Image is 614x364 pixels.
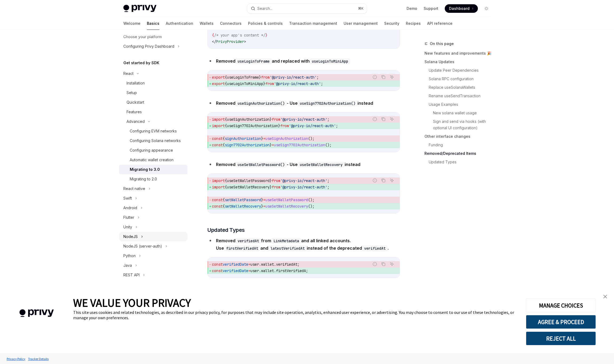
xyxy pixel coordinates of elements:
span: } [261,204,263,209]
span: { [223,197,225,202]
button: Copy the contents from the code block [380,74,387,80]
span: (); [325,143,332,147]
code: useSetWalletPassword() [235,162,287,168]
span: sign7702Authorization [225,143,270,147]
a: Connectors [220,17,242,30]
span: '@privy-io/react-auth' [280,178,327,183]
div: React [123,70,133,77]
a: Update Peer Dependencies [429,66,495,75]
a: Funding [429,141,495,149]
a: Welcome [123,17,140,30]
a: Migrating to 3.0 [119,165,187,174]
span: useSetWalletPassword [227,178,270,183]
button: AGREE & PROCEED [526,315,596,329]
a: New features and improvements 🎉 [424,49,495,58]
span: setWalletPassword [225,197,261,202]
div: NodeJS (server-auth) [123,243,162,249]
span: { [225,75,227,80]
a: Migrating to 2.0 [119,174,187,184]
h5: Get started by SDK [123,60,159,66]
span: = [248,262,250,267]
button: Ask AI [388,74,395,80]
a: Policies & controls [248,17,283,30]
span: '@privy-io/react-auth' [274,81,321,86]
div: REST API [123,272,140,278]
span: { [225,81,227,86]
div: React native [123,185,145,192]
strong: Removed from and all linked accounts. Use and instead of the deprecated . [216,238,389,251]
span: useLoginToFrame [227,75,259,80]
a: Configuring appearance [119,145,187,155]
span: { [212,33,214,38]
span: from [272,117,280,122]
a: Sign and send via hooks (with optional UI configuration) [433,117,495,132]
div: Configuring Solana networks [130,137,181,144]
div: Migrating to 2.0 [130,176,157,182]
span: = [263,197,265,202]
span: { [223,204,225,209]
span: = [248,268,250,273]
span: </ [212,39,216,44]
span: useSignAuthorization [265,136,308,141]
img: light logo [123,5,156,12]
img: close banner [603,295,607,298]
span: (); [308,136,314,141]
span: user [250,262,259,267]
span: = [272,143,274,147]
a: User management [344,17,378,30]
code: useSignAuthorization() [235,100,287,106]
button: Copy the contents from the code block [380,116,387,123]
span: verifiedAt [276,262,297,267]
span: } [261,136,263,141]
a: Security [384,17,399,30]
span: useSetWalletPassword [265,197,308,202]
a: close banner [600,291,611,302]
span: from [280,123,289,128]
a: Solana RPC configuration [429,75,495,83]
span: ; [317,75,319,80]
div: Android [123,205,137,211]
div: Configuring Privy Dashboard [123,43,174,50]
a: Removed/Deprecated Items [424,149,495,158]
div: Migrating to 3.0 [130,166,160,173]
span: from [265,81,274,86]
span: ; [297,262,300,267]
a: Other interface changes [424,132,495,141]
strong: Removed and replaced with [216,58,350,64]
span: { [225,185,227,189]
span: ⌘ K [358,6,364,11]
span: useSetWalletRecovery [227,185,270,189]
button: Report incorrect code [371,116,378,123]
a: Configuring EVM networks [119,126,187,136]
a: Updated Types [429,158,495,166]
strong: Removed - Use instead [216,162,360,167]
a: Replace useSolanaWallets [429,83,495,92]
span: (); [308,197,314,202]
div: Python [123,253,136,259]
span: const [212,136,223,141]
span: = [263,136,265,141]
span: ; [306,268,308,273]
code: latestVerifiedAt [268,245,307,251]
span: Dashboard [449,6,470,11]
span: Updated Types [207,226,245,234]
a: Quickstart [119,98,187,107]
div: NodeJS [123,233,138,240]
a: Authentication [166,17,193,30]
span: const [212,197,223,202]
img: company logo [8,302,65,325]
span: = [263,204,265,209]
span: signAuthorization [225,136,261,141]
a: Recipes [406,17,421,30]
a: Configuring Solana networks [119,136,187,145]
span: { [223,136,225,141]
div: Search... [257,5,272,12]
span: } [261,197,263,202]
span: const [212,204,223,209]
button: Copy the contents from the code block [380,177,387,184]
span: useLoginToMiniApp [227,81,263,86]
span: } [270,143,272,147]
span: useSign7702Authorization [274,143,325,147]
button: Ask AI [388,177,395,184]
span: export [212,81,225,86]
